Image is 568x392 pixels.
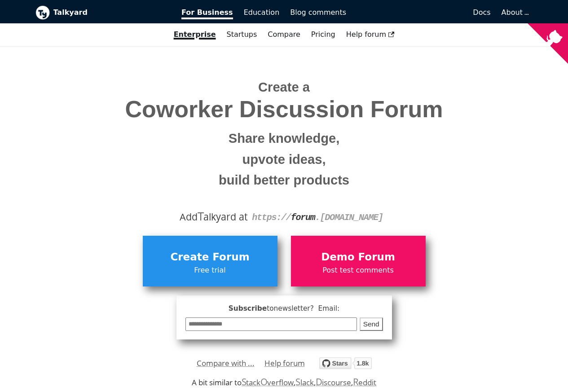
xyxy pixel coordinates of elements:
img: talkyard.svg [319,357,372,369]
strong: forum [291,212,315,223]
a: Star debiki/talkyard on GitHub [319,359,372,372]
a: For Business [176,5,238,20]
img: Talkyard logo [35,5,50,20]
a: Create ForumFree trial [143,236,277,286]
a: Pricing [306,27,341,42]
span: to newsletter ? Email: [267,304,339,313]
span: D [316,375,322,388]
span: Free trial [147,264,273,276]
b: Talkyard [53,7,169,18]
span: R [353,375,359,388]
span: Subscribe [185,303,383,314]
a: Blog comments [285,5,352,20]
span: Help forum [346,30,395,39]
a: Discourse [316,377,351,388]
a: Education [238,5,285,20]
span: For Business [181,8,233,19]
span: S [295,375,300,388]
span: Post test comments [295,264,421,276]
span: Docs [473,8,490,17]
span: Create Forum [147,249,273,266]
a: StackOverflow [242,377,294,388]
div: Add alkyard at [42,209,526,225]
span: T [198,208,204,224]
span: O [260,375,268,388]
a: Talkyard logoTalkyard [35,5,169,20]
small: build better products [42,170,526,191]
a: Compare with ... [197,357,255,370]
a: Compare [268,30,300,39]
span: Coworker Discussion Forum [42,97,526,122]
span: Education [244,8,280,17]
span: Blog comments [290,8,346,17]
a: Slack [295,377,313,388]
span: Demo Forum [295,249,421,266]
small: Share knowledge, [42,128,526,149]
code: https:// . [DOMAIN_NAME] [252,212,383,223]
a: Enterprise [168,27,221,42]
small: upvote ideas, [42,149,526,170]
span: S [242,375,247,388]
a: Reddit [353,377,376,388]
a: Demo ForumPost test comments [291,236,426,286]
button: Send [360,317,383,331]
a: Help forum [341,27,400,42]
a: Docs [352,5,496,20]
a: Startups [221,27,263,42]
a: Help forum [264,357,305,370]
span: Create a [258,80,310,94]
a: About [502,8,528,17]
